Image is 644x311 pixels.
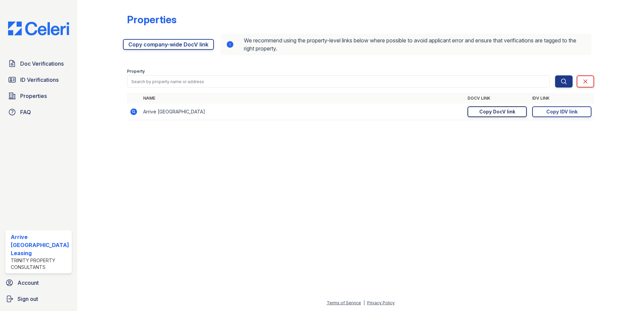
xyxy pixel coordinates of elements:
span: FAQ [20,108,31,116]
div: Copy IDV link [546,108,578,115]
div: We recommend using the property-level links below where possible to avoid applicant error and ens... [221,34,592,55]
a: Copy DocV link [468,106,527,117]
span: ID Verifications [20,76,59,84]
span: Properties [20,92,47,100]
div: Trinity Property Consultants [11,257,69,271]
a: Properties [5,89,72,103]
a: Doc Verifications [5,57,72,70]
a: FAQ [5,105,72,119]
a: Sign out [3,292,74,306]
a: Copy IDV link [532,106,591,117]
a: Copy company-wide DocV link [123,39,214,50]
a: Privacy Policy [367,300,395,305]
div: Copy DocV link [479,108,515,115]
a: Terms of Service [327,300,361,305]
div: Properties [127,13,176,26]
span: Sign out [18,295,38,303]
a: ID Verifications [5,73,72,87]
a: Account [3,276,74,289]
span: Account [18,279,39,287]
label: Property [127,69,145,74]
div: | [363,300,365,305]
td: Arrive [GEOGRAPHIC_DATA] [140,104,465,120]
input: Search by property name or address [127,75,550,88]
img: CE_Logo_Blue-a8612792a0a2168367f1c8372b55b34899dd931a85d93a1a3d3e32e68fde9ad4.png [3,22,74,35]
th: DocV Link [465,93,529,104]
div: Arrive [GEOGRAPHIC_DATA] Leasing [11,233,69,257]
th: Name [140,93,465,104]
span: Doc Verifications [20,60,64,68]
th: IDV Link [529,93,594,104]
